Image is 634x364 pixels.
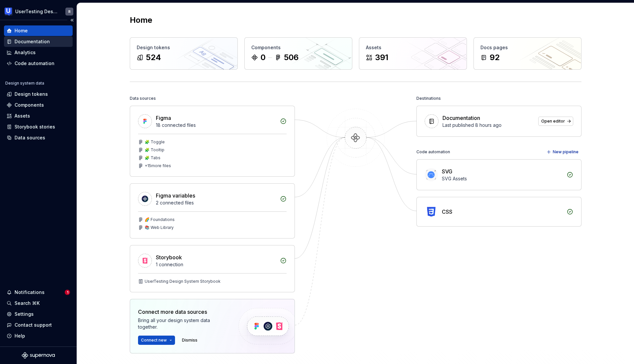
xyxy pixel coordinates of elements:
[15,27,28,34] div: Home
[15,91,48,97] div: Design tokens
[145,279,221,284] div: UserTesting Design System Storybook
[15,60,54,67] div: Code automation
[490,52,500,63] div: 92
[4,111,73,121] a: Assets
[68,9,71,14] div: R
[156,114,171,122] div: Figma
[156,253,182,261] div: Storybook
[4,309,73,319] a: Settings
[416,147,450,157] div: Code automation
[4,298,73,309] button: Search ⌘K
[261,52,265,63] div: 0
[4,132,73,143] a: Data sources
[284,52,299,63] div: 506
[130,15,152,25] h2: Home
[474,37,581,70] a: Docs pages92
[15,333,25,339] div: Help
[156,122,276,128] div: 18 connected files
[15,322,52,328] div: Contact support
[541,119,565,124] span: Open editor
[375,52,388,63] div: 391
[244,37,352,70] a: Components0506
[141,338,167,343] span: Connect new
[15,49,36,56] div: Analytics
[5,8,13,16] img: 41adf70f-fc1c-4662-8e2d-d2ab9c673b1b.png
[138,308,227,316] div: Connect more data sources
[359,37,467,70] a: Assets391
[67,16,77,25] button: Collapse sidebar
[442,114,480,122] div: Documentation
[538,117,573,126] a: Open editor
[4,287,73,298] button: Notifications1
[22,352,55,359] svg: Supernova Logo
[1,4,75,18] button: UserTesting Design SystemR
[15,311,34,317] div: Settings
[130,37,238,70] a: Design tokens524
[15,38,50,45] div: Documentation
[4,58,73,69] a: Code automation
[545,147,581,157] button: New pipeline
[4,331,73,341] button: Help
[4,89,73,99] a: Design tokens
[138,336,175,345] button: Connect new
[130,183,295,238] a: Figma variables2 connected files🌈 Foundations📚 Web Library
[156,200,276,206] div: 2 connected files
[15,113,30,119] div: Assets
[130,106,295,177] a: Figma18 connected files🧩 Toggle🧩 Tooltip🧩 Tabs+15more files
[15,8,57,15] div: UserTesting Design System
[156,261,276,268] div: 1 connection
[145,225,174,230] div: 📚 Web Library
[137,44,231,51] div: Design tokens
[15,289,45,296] div: Notifications
[4,122,73,132] a: Storybook stories
[15,124,55,130] div: Storybook stories
[553,149,579,155] span: New pipeline
[4,320,73,330] button: Contact support
[4,47,73,58] a: Analytics
[179,336,200,345] button: Dismiss
[442,208,452,216] div: CSS
[138,317,227,330] div: Bring all your design system data together.
[156,192,195,200] div: Figma variables
[5,81,44,86] div: Design system data
[145,217,175,222] div: 🌈 Foundations
[145,139,165,145] div: 🧩 Toggle
[182,338,197,343] span: Dismiss
[480,44,575,51] div: Docs pages
[146,52,161,63] div: 524
[442,175,563,182] div: SVG Assets
[442,167,452,175] div: SVG
[4,36,73,47] a: Documentation
[145,163,171,168] div: + 15 more files
[442,122,534,128] div: Last published 8 hours ago
[130,94,156,103] div: Data sources
[15,300,40,307] div: Search ⌘K
[251,44,345,51] div: Components
[145,147,164,153] div: 🧩 Tooltip
[130,245,295,292] a: Storybook1 connectionUserTesting Design System Storybook
[4,25,73,36] a: Home
[65,290,70,295] span: 1
[145,155,160,161] div: 🧩 Tabs
[4,100,73,110] a: Components
[15,102,44,108] div: Components
[416,94,441,103] div: Destinations
[15,134,45,141] div: Data sources
[366,44,460,51] div: Assets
